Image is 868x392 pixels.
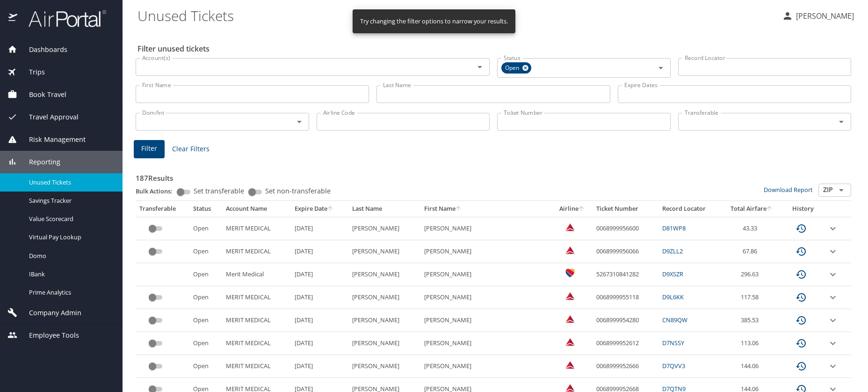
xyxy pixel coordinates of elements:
td: MERIT MEDICAL [222,332,291,355]
button: Filter [134,140,165,158]
span: Open [501,63,525,73]
th: First Name [420,201,552,217]
img: Delta Airlines [565,314,575,324]
span: IBank [29,270,111,279]
h2: Filter unused tickets [137,41,853,56]
span: Dashboards [17,44,67,55]
td: 0068999952666 [593,355,658,378]
button: expand row [827,269,839,280]
td: 5267310841282 [593,263,658,286]
a: D81WP8 [662,224,686,232]
span: Reporting [17,157,60,167]
img: Delta Airlines [565,337,575,347]
button: sort [327,206,334,212]
td: MERIT MEDICAL [222,240,291,263]
td: 0068999954280 [593,309,658,332]
td: 67.86 [721,240,782,263]
td: [PERSON_NAME] [420,217,552,240]
span: Travel Approval [17,112,79,122]
td: 296.63 [721,263,782,286]
a: D7QVV3 [662,362,685,370]
td: [DATE] [291,263,348,286]
button: [PERSON_NAME] [778,7,858,24]
button: Clear Filters [168,141,213,158]
button: expand row [827,361,839,372]
h1: Unused Tickets [137,1,774,30]
td: [PERSON_NAME] [420,263,552,286]
td: 117.58 [721,286,782,309]
img: airportal-logo.png [18,9,106,28]
td: [DATE] [291,309,348,332]
td: Open [189,355,222,378]
td: [PERSON_NAME] [420,355,552,378]
span: Trips [17,67,45,77]
th: History [782,201,824,217]
img: Delta Airlines [565,360,575,370]
a: D7NSSY [662,339,684,347]
th: Ticket Number [593,201,658,217]
span: Clear Filters [172,143,210,155]
td: [PERSON_NAME] [420,240,552,263]
button: expand row [827,338,839,349]
a: D9XSZR [662,270,683,278]
span: Company Admin [17,308,81,318]
button: sort [579,206,585,212]
td: Open [189,286,222,309]
img: Delta Airlines [565,291,575,301]
p: Bulk Actions: [136,187,180,195]
td: [PERSON_NAME] [348,332,420,355]
td: MERIT MEDICAL [222,309,291,332]
td: Open [189,240,222,263]
span: Prime Analytics [29,288,111,297]
span: Book Travel [17,89,66,100]
td: Open [189,217,222,240]
td: [PERSON_NAME] [348,309,420,332]
span: Risk Management [17,134,86,145]
td: [PERSON_NAME] [420,309,552,332]
button: expand row [827,246,839,257]
td: 144.06 [721,355,782,378]
td: MERIT MEDICAL [222,286,291,309]
td: [PERSON_NAME] [348,217,420,240]
td: MERIT MEDICAL [222,355,291,378]
th: Total Airfare [721,201,782,217]
td: 0068999955118 [593,286,658,309]
td: [DATE] [291,332,348,355]
a: CN89QW [662,316,687,324]
td: MERIT MEDICAL [222,217,291,240]
td: [DATE] [291,217,348,240]
img: Delta Airlines [565,222,575,232]
td: 0068999956600 [593,217,658,240]
td: [DATE] [291,240,348,263]
span: Value Scorecard [29,214,111,223]
td: Open [189,332,222,355]
th: Record Locator [658,201,721,217]
td: [PERSON_NAME] [348,263,420,286]
button: expand row [827,223,839,234]
td: 0068999956066 [593,240,658,263]
button: sort [767,206,773,212]
h3: 187 Results [136,167,851,184]
div: Open [501,62,531,74]
img: Southwest Airlines [565,268,575,278]
span: Filter [141,143,157,155]
th: Status [189,201,222,217]
th: Account Name [222,201,291,217]
td: 43.33 [721,217,782,240]
button: sort [456,206,462,212]
span: Unused Tickets [29,178,111,187]
th: Airline [551,201,592,217]
a: D9L6KK [662,293,684,301]
td: [PERSON_NAME] [420,332,552,355]
td: 113.06 [721,332,782,355]
button: Open [835,184,848,197]
td: 385.53 [721,309,782,332]
span: Domo [29,251,111,260]
td: Open [189,309,222,332]
td: [DATE] [291,355,348,378]
div: Transferable [139,205,186,213]
span: Virtual Pay Lookup [29,233,111,242]
td: [DATE] [291,286,348,309]
td: [PERSON_NAME] [420,286,552,309]
img: Delta Airlines [565,245,575,255]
